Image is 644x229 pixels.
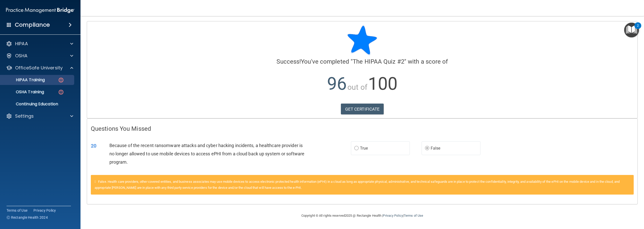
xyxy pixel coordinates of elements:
p: Settings [15,113,34,119]
p: Continuing Education [3,102,72,107]
p: OfficeSafe University [15,65,63,71]
span: 96 [327,73,347,94]
h4: Questions You Missed [91,125,634,132]
img: danger-circle.6113f641.png [58,89,64,95]
span: The HIPAA Quiz #2 [353,58,404,65]
div: Copyright © All rights reserved 2025 @ Rectangle Health | | [270,208,454,224]
span: False. Health care providers, other covered entities, and business associates may use mobile devi... [95,180,620,190]
img: PMB logo [6,5,74,15]
input: False [425,147,429,150]
a: Terms of Use [7,208,27,213]
span: 20 [91,143,96,149]
p: HIPAA [15,41,28,47]
a: OfficeSafe University [6,65,73,71]
img: blue-star-rounded.9d042014.png [347,25,377,55]
span: 100 [368,73,397,94]
p: OSHA Training [3,89,44,95]
div: 2 [637,26,639,32]
h4: Compliance [15,21,50,28]
span: Success! [276,58,301,65]
a: Terms of Use [404,214,423,217]
button: Open Resource Center, 2 new notifications [624,23,639,37]
h4: You've completed " " with a score of [91,58,634,65]
span: Ⓒ Rectangle Health 2024 [7,215,48,220]
a: OSHA [6,53,73,59]
a: Settings [6,113,73,119]
a: GET CERTIFICATE [341,104,384,115]
span: Because of the recent ransomware attacks and cyber hacking incidents, a healthcare provider is no... [109,143,304,165]
a: Privacy Policy [383,214,403,217]
img: danger-circle.6113f641.png [58,77,64,83]
input: True [354,147,359,150]
a: HIPAA [6,41,73,47]
a: Privacy Policy [33,208,56,213]
p: HIPAA Training [3,77,45,82]
span: out of [347,83,367,91]
p: OSHA [15,53,28,59]
span: True [360,146,368,151]
span: False [431,146,440,151]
